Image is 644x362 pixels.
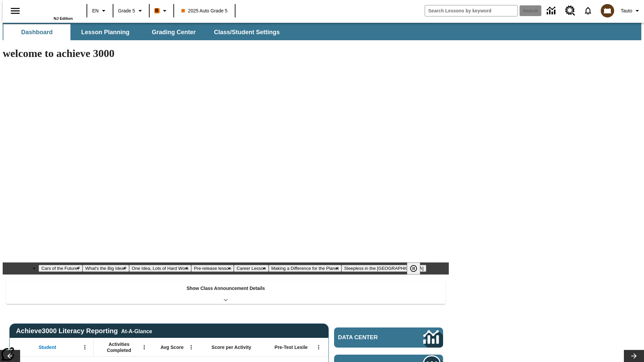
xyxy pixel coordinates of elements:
[425,5,518,16] input: search field
[72,24,139,40] button: Lesson Planning
[118,7,135,14] span: Grade 5
[29,3,73,16] a: Home
[140,24,207,40] button: Grading Center
[269,265,341,272] button: Slide 6 Making a Difference for the Planet
[191,265,234,272] button: Slide 4 Pre-release lesson
[39,265,83,272] button: Slide 1 Cars of the Future?
[601,4,614,17] img: avatar image
[186,342,196,352] button: Open Menu
[39,344,56,350] span: Student
[234,265,268,272] button: Slide 5 Career Lesson
[92,7,99,14] span: EN
[139,342,149,352] button: Open Menu
[6,281,445,304] div: Show Class Announcement Details
[334,327,443,348] a: Data Center
[561,2,579,20] a: Resource Center, Will open in new tab
[624,350,644,362] button: Lesson carousel, Next
[97,341,141,353] span: Activities Completed
[5,1,25,21] button: Open side menu
[83,265,129,272] button: Slide 2 What's the Big Idea?
[80,342,90,352] button: Open Menu
[597,2,618,19] button: Select a new avatar
[89,5,111,17] button: Language: EN, Select a language
[212,344,252,350] span: Score per Activity
[621,7,632,14] span: Tauto
[129,265,191,272] button: Slide 3 One Idea, Lots of Hard Work
[407,262,427,275] div: Pause
[579,2,597,19] a: Notifications
[21,28,53,36] span: Dashboard
[3,47,449,60] h1: welcome to achieve 3000
[160,344,183,350] span: Avg Score
[314,342,324,352] button: Open Menu
[3,24,70,40] button: Dashboard
[181,7,228,14] span: 2025 Auto Grade 5
[81,28,129,36] span: Lesson Planning
[214,28,280,36] span: Class/Student Settings
[152,28,196,36] span: Grading Center
[3,23,641,40] div: SubNavbar
[338,334,401,341] span: Data Center
[16,327,152,335] span: Achieve3000 Literacy Reporting
[3,24,286,40] div: SubNavbar
[341,265,426,272] button: Slide 7 Sleepless in the Animal Kingdom
[29,2,73,20] div: Home
[115,5,147,17] button: Grade: Grade 5, Select a grade
[275,344,308,350] span: Pre-Test Lexile
[54,16,73,20] span: NJ Edition
[186,285,265,292] p: Show Class Announcement Details
[209,24,285,40] button: Class/Student Settings
[121,327,152,335] div: At-A-Glance
[155,6,159,15] span: B
[543,2,561,20] a: Data Center
[618,5,644,17] button: Profile/Settings
[407,262,420,275] button: Pause
[152,5,171,17] button: Boost Class color is orange. Change class color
